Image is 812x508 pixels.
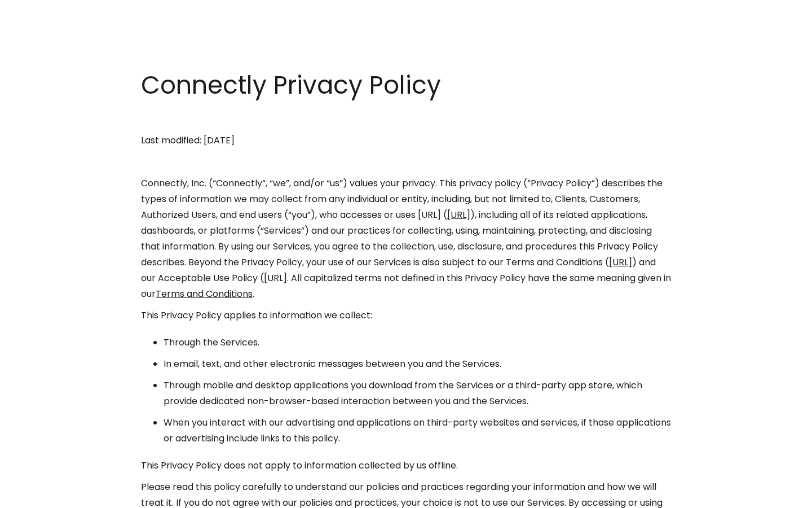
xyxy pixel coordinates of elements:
[164,378,671,409] li: Through mobile and desktop applications you download from the Services or a third-party app store...
[164,415,671,446] li: When you interact with our advertising and applications on third-party websites and services, if ...
[141,111,671,127] p: ‍
[141,308,671,323] p: This Privacy Policy applies to information we collect:
[447,208,470,221] a: [URL]
[141,176,671,302] p: Connectly, Inc. (“Connectly”, “we”, and/or “us”) values your privacy. This privacy policy (“Priva...
[164,335,671,351] li: Through the Services.
[141,458,671,474] p: This Privacy Policy does not apply to information collected by us offline.
[141,133,671,148] p: Last modified: [DATE]
[23,488,68,504] ul: Language list
[164,356,671,372] li: In email, text, and other electronic messages between you and the Services.
[141,154,671,170] p: ‍
[11,487,68,504] aside: Language selected: English
[609,256,632,269] a: [URL]
[156,287,253,300] a: Terms and Conditions
[141,68,671,103] h1: Connectly Privacy Policy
